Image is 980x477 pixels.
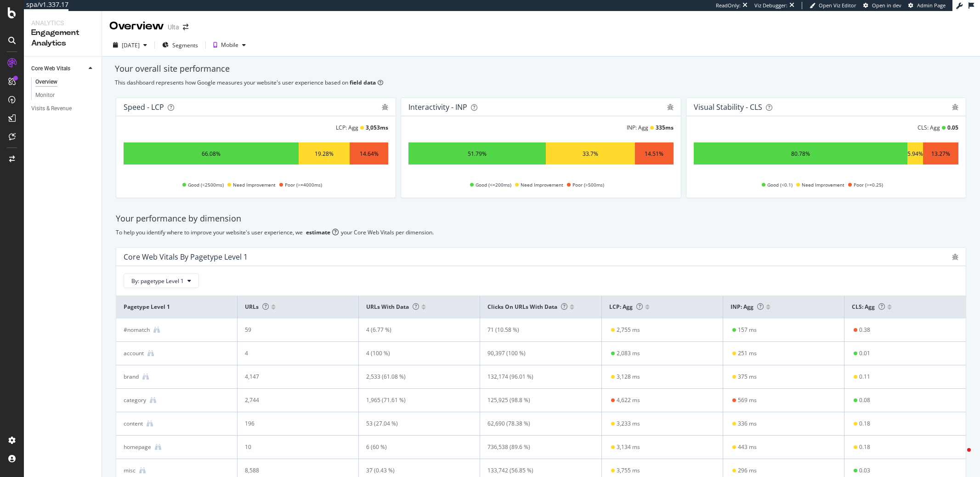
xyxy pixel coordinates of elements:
[31,104,95,114] a: Visits & Revenue
[572,179,604,190] span: Poor (>500ms)
[754,2,787,9] div: Viz Debugger:
[738,443,757,451] div: 443 ms
[35,77,57,87] div: Overview
[917,2,946,9] span: Admin Page
[382,104,388,110] div: bug
[852,303,885,311] span: CLS: Agg
[115,63,967,75] div: Your overall site performance
[122,41,140,49] div: [DATE]
[245,420,340,428] div: 196
[245,326,340,334] div: 59
[109,18,164,34] div: Overview
[487,443,583,451] div: 736,538 (89.6 %)
[245,373,340,381] div: 4,147
[31,28,94,49] div: Engagement Analytics
[31,18,94,28] div: Analytics
[172,41,198,49] span: Segments
[487,373,583,381] div: 132,174 (96.01 %)
[854,179,883,190] span: Poor (>=0.25)
[952,104,958,110] div: bug
[947,124,958,131] div: 0.05
[609,303,643,311] span: LCP: Agg
[366,373,462,381] div: 2,533 (61.08 %)
[521,179,563,190] span: Need Improvement
[124,396,146,404] div: category
[131,277,184,285] span: By: pagetype Level 1
[124,252,248,261] div: Core Web Vitals By pagetype Level 1
[810,2,856,9] a: Open Viz Editor
[617,326,640,334] div: 2,755 ms
[907,150,923,158] div: 5.94%
[716,2,741,9] div: ReadOnly:
[767,179,793,190] span: Good (<0.1)
[918,124,940,131] div: CLS: Agg
[627,124,648,131] div: INP: Agg
[791,150,810,158] div: 80.78%
[366,124,388,131] div: 3,053 ms
[124,326,150,334] div: #nomatch
[366,396,462,404] div: 1,965 (71.61 %)
[872,2,901,9] span: Open in dev
[350,79,376,86] b: field data
[366,443,462,451] div: 6 (60 %)
[35,91,55,100] div: Monitor
[731,303,764,311] span: INP: Agg
[487,349,583,358] div: 90,397 (100 %)
[115,79,967,86] div: This dashboard represents how Google measures your website's user experience based on
[859,373,870,381] div: 0.11
[124,373,139,381] div: brand
[233,179,276,190] span: Need Improvement
[859,420,870,428] div: 0.18
[366,420,462,428] div: 53 (27.04 %)
[366,326,462,334] div: 4 (6.77 %)
[183,24,188,30] div: arrow-right-arrow-left
[738,420,757,428] div: 336 ms
[487,396,583,404] div: 125,925 (98.8 %)
[468,150,487,158] div: 51.79%
[245,349,340,358] div: 4
[366,349,462,358] div: 4 (100 %)
[667,104,674,110] div: bug
[360,150,379,158] div: 14.64%
[315,150,334,158] div: 19.28%
[124,273,199,288] button: By: pagetype Level 1
[859,326,870,334] div: 0.38
[859,443,870,451] div: 0.18
[617,373,640,381] div: 3,128 ms
[617,396,640,404] div: 4,622 ms
[35,77,95,87] a: Overview
[617,420,640,428] div: 3,233 ms
[202,150,221,158] div: 66.08%
[245,443,340,451] div: 10
[124,349,144,358] div: account
[487,466,583,475] div: 133,742 (56.85 %)
[859,466,870,475] div: 0.03
[188,179,224,190] span: Good (<2500ms)
[949,446,971,468] iframe: Intercom live chat
[863,2,901,9] a: Open in dev
[124,443,151,451] div: homepage
[116,213,966,225] div: Your performance by dimension
[645,150,663,158] div: 14.51%
[487,420,583,428] div: 62,690 (78.38 %)
[931,150,950,158] div: 13.27%
[819,2,856,9] span: Open Viz Editor
[859,349,870,358] div: 0.01
[221,42,238,48] div: Mobile
[31,104,72,114] div: Visits & Revenue
[802,179,844,190] span: Need Improvement
[285,179,322,190] span: Poor (>=4000ms)
[366,466,462,475] div: 37 (0.43 %)
[738,326,757,334] div: 157 ms
[306,228,330,236] div: estimate
[366,303,419,311] span: URLs with data
[617,349,640,358] div: 2,083 ms
[31,64,86,74] a: Core Web Vitals
[116,228,966,236] div: To help you identify where to improve your website's user experience, we your Core Web Vitals per...
[124,102,164,112] div: Speed - LCP
[738,466,757,475] div: 296 ms
[694,102,762,112] div: Visual Stability - CLS
[336,124,358,131] div: LCP: Agg
[168,23,179,32] div: Ulta
[738,349,757,358] div: 251 ms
